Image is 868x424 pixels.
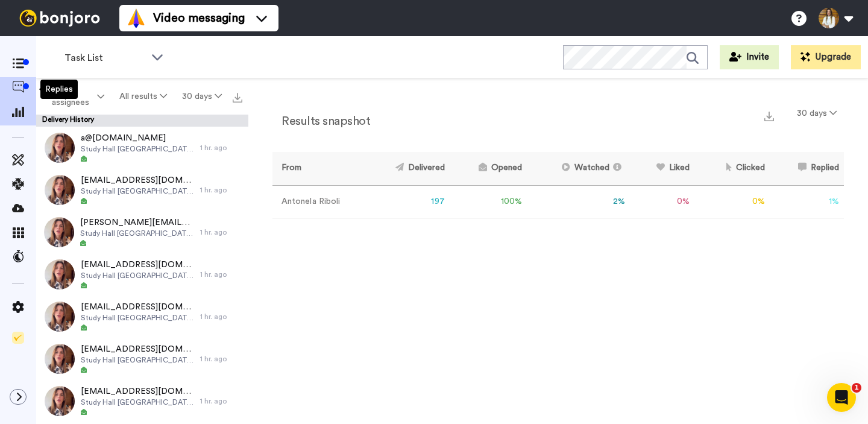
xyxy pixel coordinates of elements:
[200,185,242,195] div: 1 hr. ago
[36,380,248,422] a: [EMAIL_ADDRESS][DOMAIN_NAME]Study Hall [GEOGRAPHIC_DATA] - Envío 11 hr. ago
[81,355,194,365] span: Study Hall [GEOGRAPHIC_DATA] - Envío 1
[81,385,194,397] span: [EMAIL_ADDRESS][DOMAIN_NAME]
[153,10,245,27] span: Video messaging
[770,185,844,218] td: 1 %
[272,152,365,185] th: From
[81,186,194,196] span: Study Hall [GEOGRAPHIC_DATA] - Envío 1
[81,313,194,323] span: Study Hall [GEOGRAPHIC_DATA] - Envío 1
[200,143,242,153] div: 1 hr. ago
[174,86,229,107] button: 30 days
[631,152,695,185] th: Liked
[450,185,527,218] td: 100 %
[694,152,769,185] th: Clicked
[36,169,248,211] a: [EMAIL_ADDRESS][DOMAIN_NAME]Study Hall [GEOGRAPHIC_DATA] - Envío 11 hr. ago
[45,302,75,332] img: 27956ee2-fdfb-4e77-9b30-86764f74970b-thumb.jpg
[127,8,146,28] img: vm-color.svg
[81,397,194,407] span: Study Hall [GEOGRAPHIC_DATA] - Envío 1
[790,103,844,124] button: 30 days
[852,383,861,393] span: 1
[761,107,778,124] button: Export a summary of each team member’s results that match this filter now.
[200,312,242,321] div: 1 hr. ago
[450,152,527,185] th: Opened
[81,259,194,271] span: [EMAIL_ADDRESS][DOMAIN_NAME]
[45,175,75,205] img: 27956ee2-fdfb-4e77-9b30-86764f74970b-thumb.jpg
[827,383,856,412] iframe: Intercom live chat
[64,51,145,65] span: Task List
[81,144,194,154] span: Study Hall [GEOGRAPHIC_DATA] - Envío 1
[200,354,242,364] div: 1 hr. ago
[112,86,175,107] button: All results
[81,271,194,280] span: Study Hall [GEOGRAPHIC_DATA] - Envío 1
[764,112,774,121] img: export.svg
[694,185,769,218] td: 0 %
[80,229,194,238] span: Study Hall [GEOGRAPHIC_DATA] - Envío 1
[81,343,194,355] span: [EMAIL_ADDRESS][DOMAIN_NAME]
[365,185,450,218] td: 197
[45,344,75,374] img: 27956ee2-fdfb-4e77-9b30-86764f74970b-thumb.jpg
[14,10,105,27] img: bj-logo-header-white.svg
[80,217,194,229] span: [PERSON_NAME][EMAIL_ADDRESS][DOMAIN_NAME]
[527,152,631,185] th: Watched
[45,386,75,416] img: 27956ee2-fdfb-4e77-9b30-86764f74970b-thumb.jpg
[36,296,248,338] a: [EMAIL_ADDRESS][DOMAIN_NAME]Study Hall [GEOGRAPHIC_DATA] - Envío 11 hr. ago
[200,270,242,279] div: 1 hr. ago
[12,332,24,344] img: Checklist.svg
[36,253,248,296] a: [EMAIL_ADDRESS][DOMAIN_NAME]Study Hall [GEOGRAPHIC_DATA] - Envío 11 hr. ago
[36,127,248,169] a: a@[DOMAIN_NAME]Study Hall [GEOGRAPHIC_DATA] - Envío 11 hr. ago
[36,338,248,380] a: [EMAIL_ADDRESS][DOMAIN_NAME]Study Hall [GEOGRAPHIC_DATA] - Envío 11 hr. ago
[36,115,248,127] div: Delivery History
[770,152,844,185] th: Replied
[791,45,861,69] button: Upgrade
[200,227,242,237] div: 1 hr. ago
[81,132,194,144] span: a@[DOMAIN_NAME]
[40,80,78,99] div: Replies
[36,211,248,253] a: [PERSON_NAME][EMAIL_ADDRESS][DOMAIN_NAME]Study Hall [GEOGRAPHIC_DATA] - Envío 11 hr. ago
[44,217,74,247] img: 27956ee2-fdfb-4e77-9b30-86764f74970b-thumb.jpg
[229,87,246,106] button: Export all results that match these filters now.
[233,93,242,103] img: export.svg
[200,396,242,406] div: 1 hr. ago
[720,45,779,69] button: Invite
[527,185,631,218] td: 2 %
[45,259,75,290] img: 27956ee2-fdfb-4e77-9b30-86764f74970b-thumb.jpg
[272,115,370,128] h2: Results snapshot
[365,152,450,185] th: Delivered
[81,174,194,186] span: [EMAIL_ADDRESS][DOMAIN_NAME]
[631,185,695,218] td: 0 %
[272,185,365,218] td: Antonela Riboli
[81,301,194,313] span: [EMAIL_ADDRESS][DOMAIN_NAME]
[45,133,75,163] img: 27956ee2-fdfb-4e77-9b30-86764f74970b-thumb.jpg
